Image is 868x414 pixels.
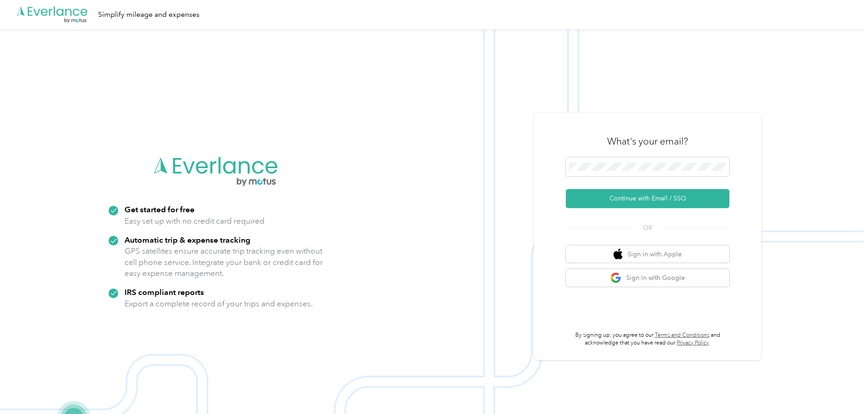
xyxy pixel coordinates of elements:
[98,9,200,20] div: Simplify mileage and expenses
[632,223,663,233] span: OR
[566,331,729,347] p: By signing up, you agree to our and acknowledge that you have read our .
[125,205,195,214] strong: Get started for free
[125,235,250,244] strong: Automatic trip & expense tracking
[125,287,204,297] strong: IRS compliant reports
[125,215,264,227] p: Easy set up with no credit card required
[677,339,709,346] a: Privacy Policy
[125,245,323,279] p: GPS satellites ensure accurate trip tracking even without cell phone service. Integrate your bank...
[566,245,729,263] button: apple logoSign in with Apple
[566,189,729,208] button: Continue with Email / SSO
[566,269,729,287] button: google logoSign in with Google
[614,249,623,260] img: apple logo
[607,135,688,148] h3: What's your email?
[125,298,313,309] p: Export a complete record of your trips and expenses.
[655,332,709,339] a: Terms and Conditions
[610,272,622,284] img: google logo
